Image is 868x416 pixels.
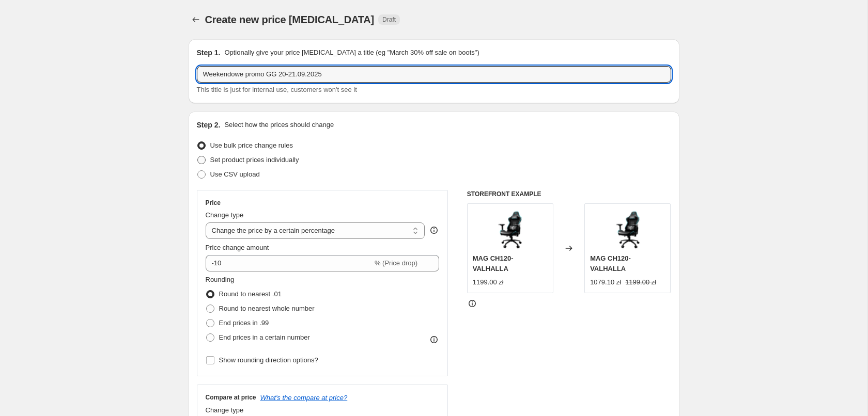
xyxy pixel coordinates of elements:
[206,406,244,414] span: Change type
[375,259,417,267] span: % (Price drop)
[197,47,221,58] h2: Step 1.
[590,254,631,273] span: MAG CH120-VALHALLA
[219,305,315,312] span: Round to nearest whole number
[260,394,348,402] button: What's the compare at price?
[224,47,479,58] p: Optionally give your price [MEDICAL_DATA] a title (eg "March 30% off sale on boots")
[210,170,260,178] span: Use CSV upload
[206,276,235,283] span: Rounding
[197,66,671,83] input: 30% off holiday sale
[210,156,299,164] span: Set product prices individually
[205,14,375,25] span: Create new price [MEDICAL_DATA]
[206,199,221,207] h3: Price
[219,319,269,327] span: End prices in .99
[473,277,504,287] div: 1199.00 zł
[429,225,439,235] div: help
[473,254,514,273] span: MAG CH120-VALHALLA
[197,86,357,93] span: This title is just for internal use, customers won't see it
[219,356,318,364] span: Show rounding direction options?
[382,15,396,24] span: Draft
[590,277,621,287] div: 1079.10 zł
[625,277,656,287] strike: 1199.00 zł
[219,333,310,341] span: End prices in a certain number
[219,290,282,298] span: Round to nearest .01
[206,393,256,402] h3: Compare at price
[206,244,269,251] span: Price change amount
[206,255,373,271] input: -15
[197,120,221,130] h2: Step 2.
[206,211,244,219] span: Change type
[607,209,648,250] img: 1024_80x.png
[224,120,334,130] p: Select how the prices should change
[189,12,203,27] button: Price change jobs
[489,209,531,250] img: 1024_80x.png
[210,141,293,149] span: Use bulk price change rules
[467,190,671,198] h6: STOREFRONT EXAMPLE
